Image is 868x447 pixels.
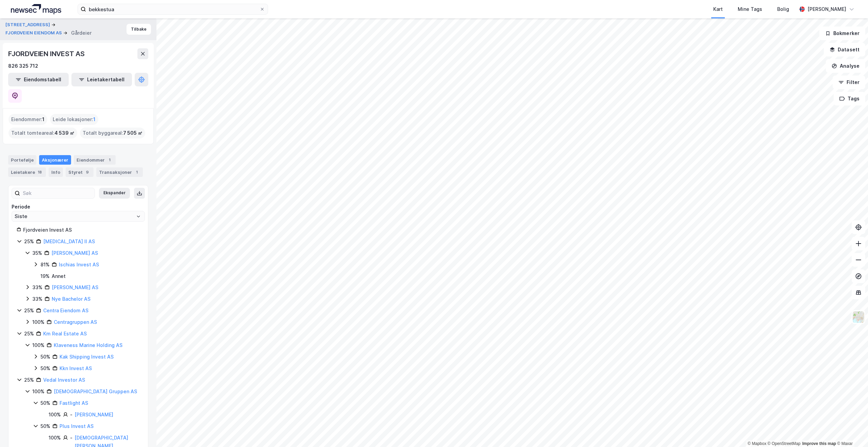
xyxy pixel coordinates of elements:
input: ClearOpen [12,211,145,221]
a: [DEMOGRAPHIC_DATA] Gruppen AS [54,388,137,394]
div: 1 [133,169,140,176]
a: Kkn Invest AS [60,365,92,371]
div: - [70,434,72,442]
div: 100% [49,434,61,442]
div: Info [49,167,63,177]
a: Klaveness Marine Holding AS [54,342,122,348]
div: Bolig [777,5,789,13]
div: Mine Tags [738,5,762,13]
div: 19 % [40,272,50,280]
a: Vedal Investor AS [43,377,85,383]
div: Aksjonærer [39,155,71,165]
div: Portefølje [8,155,36,165]
input: Søk [20,188,95,198]
button: Open [136,214,141,219]
span: 1 [93,115,96,123]
a: OpenStreetMap [768,441,801,446]
div: Styret [66,167,94,177]
a: Mapbox [748,441,766,446]
div: FJORDVEIEN INVEST AS [8,48,86,59]
div: 25% [24,237,34,246]
button: Bokmerker [819,27,865,40]
div: 50% [40,364,50,372]
div: [PERSON_NAME] [807,5,846,13]
div: Annet [52,272,66,280]
div: 826 325 712 [8,62,38,70]
button: Ekspander [99,188,130,199]
a: [PERSON_NAME] [74,412,113,417]
img: Z [852,311,865,324]
div: Leietakere [8,167,46,177]
div: Fjordveien Invest AS [23,226,140,234]
a: Centragruppen AS [54,319,97,325]
div: Eiendommer : [9,114,47,125]
button: [STREET_ADDRESS] [5,21,51,28]
div: 100% [32,387,45,396]
a: [PERSON_NAME] AS [51,250,98,256]
div: Leide lokasjoner : [50,114,98,125]
div: 100% [32,318,45,326]
div: Gårdeier [71,29,91,37]
div: Kart [713,5,723,13]
div: 100% [32,341,45,349]
div: Transaksjoner [96,167,143,177]
button: Leietakertabell [71,73,132,86]
a: Fastlight AS [60,400,88,406]
a: Km Real Estate AS [43,331,87,336]
div: 25% [24,307,34,315]
button: Filter [833,76,865,89]
div: 25% [24,376,34,384]
a: Kak Shipping Invest AS [60,354,114,360]
div: 50% [40,422,50,430]
span: 4 539 ㎡ [54,129,74,137]
input: Søk på adresse, matrikkel, gårdeiere, leietakere eller personer [86,4,260,14]
a: Ischias Invest AS [59,262,99,267]
div: 33% [32,283,43,292]
a: Plus Invest AS [60,423,94,429]
div: 50% [40,353,50,361]
div: - [70,411,72,419]
button: Tags [834,92,865,105]
button: FJORDVEIEN EIENDOM AS [5,30,63,36]
div: Eiendommer [74,155,116,165]
div: Periode [12,203,145,211]
div: Totalt byggareal : [80,128,145,138]
iframe: Chat Widget [834,414,868,447]
button: Datasett [824,43,865,56]
div: 50% [40,399,50,407]
div: 25% [24,330,34,338]
div: 18 [36,169,43,176]
span: 1 [42,115,45,123]
img: logo.a4113a55bc3d86da70a041830d287a7e.svg [11,4,61,14]
div: 1 [106,156,113,163]
div: Totalt tomteareal : [9,128,77,138]
span: 7 505 ㎡ [123,129,143,137]
div: 100% [49,411,61,419]
button: Tilbake [127,24,151,35]
a: Nye Bachelor AS [52,296,90,302]
div: 81% [40,261,50,269]
div: Kontrollprogram for chat [834,414,868,447]
div: 33% [32,295,43,303]
button: Eiendomstabell [8,73,69,86]
button: Analyse [826,59,865,73]
a: [PERSON_NAME] AS [52,284,98,290]
div: 9 [84,169,91,176]
a: Centra Eiendom AS [43,308,88,313]
a: Improve this map [802,441,836,446]
div: 35% [32,249,42,257]
a: [MEDICAL_DATA] II AS [43,238,95,244]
